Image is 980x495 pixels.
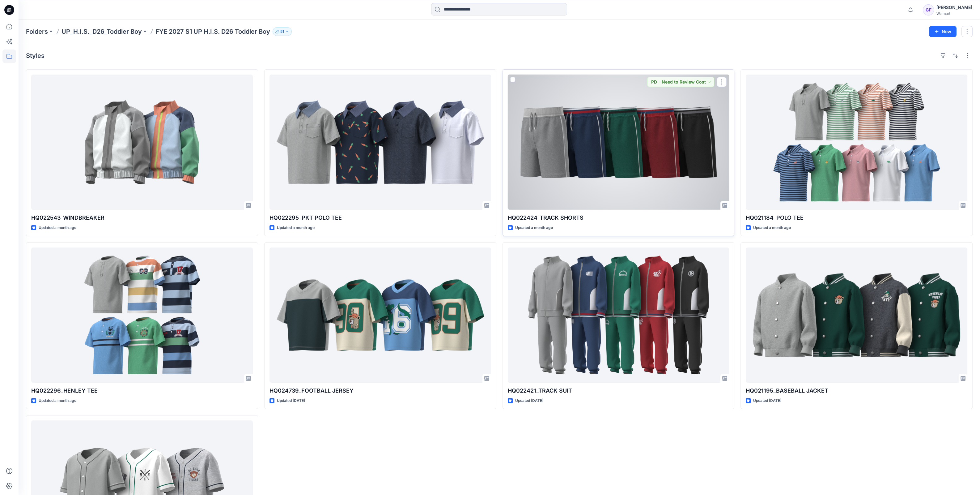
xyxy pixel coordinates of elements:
[936,11,972,16] div: Walmart
[277,398,305,404] p: Updated [DATE]
[31,247,253,383] a: HQ022296_HENLEY TEE
[273,27,292,36] button: 51
[31,386,253,395] p: HQ022296_HENLEY TEE
[515,225,553,231] p: Updated a month ago
[508,75,729,210] a: HQ022424_TRACK SHORTS
[508,386,729,395] p: HQ022421_TRACK SUIT
[269,213,491,222] p: HQ022295_PKT POLO TEE
[746,386,967,395] p: HQ021195_BASEBALL JACKET
[923,4,934,15] div: GF
[753,398,781,404] p: Updated [DATE]
[508,213,729,222] p: HQ022424_TRACK SHORTS
[269,247,491,383] a: HQ024739_FOOTBALL JERSEY
[26,27,48,36] a: Folders
[280,28,284,35] p: 51
[508,247,729,383] a: HQ022421_TRACK SUIT
[26,52,45,59] h4: Styles
[39,398,76,404] p: Updated a month ago
[746,213,967,222] p: HQ021184_POLO TEE
[929,26,957,37] button: New
[746,247,967,383] a: HQ021195_BASEBALL JACKET
[62,27,142,36] a: UP_H.I.S._D26_Toddler Boy
[155,27,270,36] p: FYE 2027 S1 UP H.I.S. D26 Toddler Boy
[277,225,315,231] p: Updated a month ago
[753,225,791,231] p: Updated a month ago
[936,4,972,11] div: [PERSON_NAME]
[31,75,253,210] a: HQ022543_WINDBREAKER
[269,386,491,395] p: HQ024739_FOOTBALL JERSEY
[31,213,253,222] p: HQ022543_WINDBREAKER
[269,75,491,210] a: HQ022295_PKT POLO TEE
[746,75,967,210] a: HQ021184_POLO TEE
[515,398,543,404] p: Updated [DATE]
[39,225,76,231] p: Updated a month ago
